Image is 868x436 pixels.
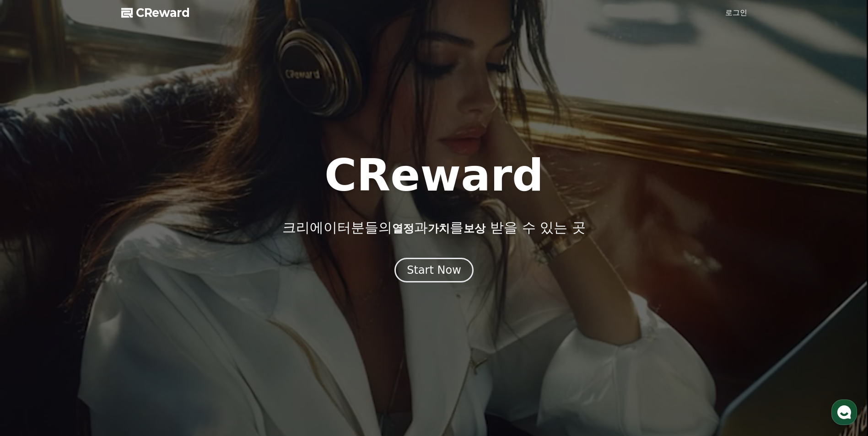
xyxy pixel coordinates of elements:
[136,5,190,20] span: CReward
[428,222,450,235] span: 가치
[282,219,585,236] p: 크리에이터분들의 과 를 받을 수 있는 곳
[392,222,414,235] span: 열정
[121,5,190,20] a: CReward
[394,258,474,282] button: Start Now
[407,263,461,277] div: Start Now
[725,7,747,18] a: 로그인
[464,222,485,235] span: 보상
[394,267,474,276] a: Start Now
[324,154,544,197] h1: CReward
